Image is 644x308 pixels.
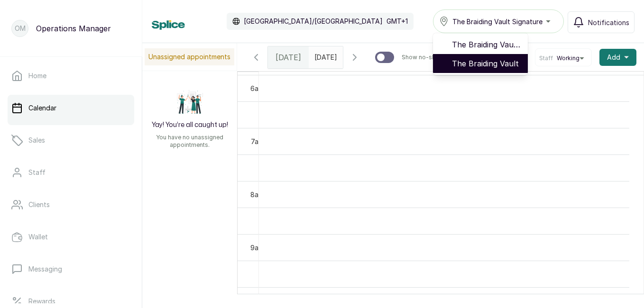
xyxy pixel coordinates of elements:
a: Wallet [8,224,134,250]
a: Messaging [8,256,134,282]
button: Notifications [568,11,635,33]
p: Messaging [28,264,62,274]
p: Operations Manager [36,23,111,34]
button: Add [599,49,636,66]
p: [GEOGRAPHIC_DATA]/[GEOGRAPHIC_DATA] [244,17,383,26]
a: Home [8,63,134,89]
div: 8am [248,190,266,199]
a: Staff [8,159,134,186]
p: Clients [28,200,50,209]
span: Working [557,54,580,62]
span: The Braiding Vault [452,58,520,69]
p: Unassigned appointments [145,48,234,65]
p: GMT+1 [386,17,408,26]
span: The Braiding Vault Signature [452,39,520,50]
span: Staff [539,54,553,62]
div: 9am [248,243,266,253]
p: You have no unassigned appointments. [148,134,231,149]
a: Calendar [8,95,134,121]
a: Clients [8,191,134,218]
div: 7am [249,136,266,146]
p: Calendar [28,103,56,113]
p: Rewards [28,297,55,306]
p: Staff [28,168,46,177]
div: 6am [248,83,266,93]
p: Wallet [28,232,48,242]
p: Home [28,71,46,81]
span: [DATE] [276,52,301,63]
div: [DATE] [268,46,309,68]
ul: The Braiding Vault Signature [433,33,528,75]
p: OM [15,24,26,33]
span: Notifications [588,18,629,27]
p: Sales [28,136,45,145]
button: StaffWorking [539,54,588,62]
p: Show no-show/cancelled [402,54,472,61]
button: The Braiding Vault Signature [433,9,564,33]
span: Add [607,53,620,62]
a: Sales [8,127,134,154]
h2: Yay! You’re all caught up! [152,120,228,130]
span: The Braiding Vault Signature [452,17,543,27]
